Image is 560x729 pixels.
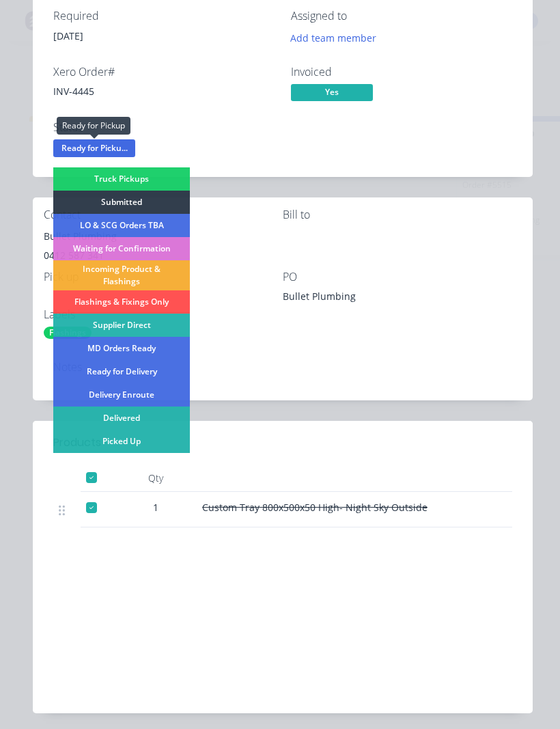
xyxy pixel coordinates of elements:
[53,167,190,191] div: Truck Pickups
[283,208,522,221] div: Bill to
[53,139,135,160] button: Ready for Picku...
[53,84,275,98] div: INV-4445
[44,227,283,246] div: Bullet Plumbing
[283,289,453,308] div: Bullet Plumbing
[53,66,275,79] div: Xero Order #
[53,214,190,237] div: LO & SCG Orders TBA
[53,10,275,23] div: Required
[53,121,275,134] div: Status
[53,337,190,360] div: MD Orders Ready
[44,208,283,221] div: Contact
[57,117,130,135] div: Ready for Pickup
[44,308,283,321] div: Labels
[44,246,283,265] div: 0412 587 341
[53,29,83,42] span: [DATE]
[291,10,512,23] div: Assigned to
[53,260,190,290] div: Incoming Product & Flashings
[53,360,190,383] div: Ready for Delivery
[291,29,384,47] button: Add team member
[44,271,283,284] div: Pick up
[283,29,384,47] button: Add team member
[53,290,190,314] div: Flashings & Fixings Only
[202,501,428,514] span: Custom Tray 800x500x50 High- Night Sky Outside
[53,191,190,214] div: Submitted
[53,430,190,453] div: Picked Up
[44,227,283,271] div: Bullet Plumbing0412 587 341
[44,327,92,339] div: Flashings
[291,84,373,101] span: Yes
[53,314,190,337] div: Supplier Direct
[283,271,522,284] div: PO
[53,407,190,430] div: Delivered
[291,66,512,79] div: Invoiced
[53,383,190,407] div: Delivery Enroute
[53,237,190,260] div: Waiting for Confirmation
[53,361,512,374] div: Notes
[53,139,135,156] span: Ready for Picku...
